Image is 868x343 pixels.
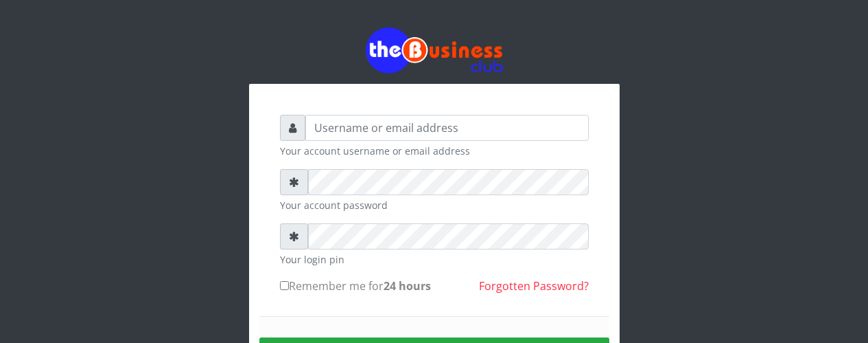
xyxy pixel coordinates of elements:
input: Username or email address [305,115,589,141]
b: 24 hours [384,278,431,294]
input: Remember me for24 hours [280,281,289,290]
a: Forgotten Password? [479,278,589,294]
small: Your account username or email address [280,144,589,158]
small: Your login pin [280,252,589,267]
label: Remember me for [280,278,431,294]
small: Your account password [280,198,589,212]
